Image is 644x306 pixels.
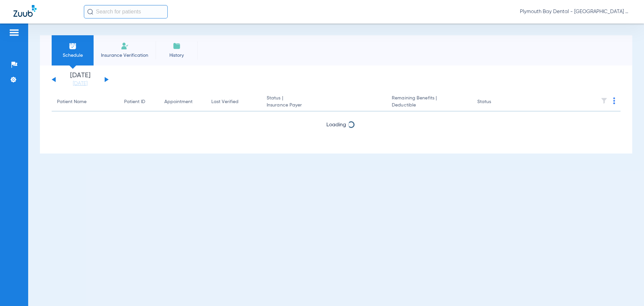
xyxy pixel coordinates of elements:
[386,93,472,112] th: Remaining Benefits |
[211,98,238,105] div: Last Verified
[124,98,154,105] div: Patient ID
[173,42,181,50] img: History
[267,102,381,109] span: Insurance Payer
[69,42,77,50] img: Schedule
[84,5,168,18] input: Search for patients
[57,98,113,105] div: Patient Name
[472,93,517,112] th: Status
[57,98,87,105] div: Patient Name
[520,8,631,15] span: Plymouth Bay Dental - [GEOGRAPHIC_DATA] Dental
[60,80,100,87] a: [DATE]
[87,9,93,15] img: Search Icon
[211,98,256,105] div: Last Verified
[164,98,193,105] div: Appointment
[261,93,386,112] th: Status |
[392,102,466,109] span: Deductible
[99,52,151,59] span: Insurance Verification
[124,98,145,105] div: Patient ID
[13,5,37,17] img: Zuub Logo
[601,97,607,104] img: filter.svg
[60,72,100,87] li: [DATE]
[613,97,615,104] img: group-dot-blue.svg
[161,52,193,59] span: History
[57,52,89,59] span: Schedule
[9,29,19,37] img: hamburger-icon
[326,122,346,128] span: Loading
[164,98,201,105] div: Appointment
[121,42,129,50] img: Manual Insurance Verification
